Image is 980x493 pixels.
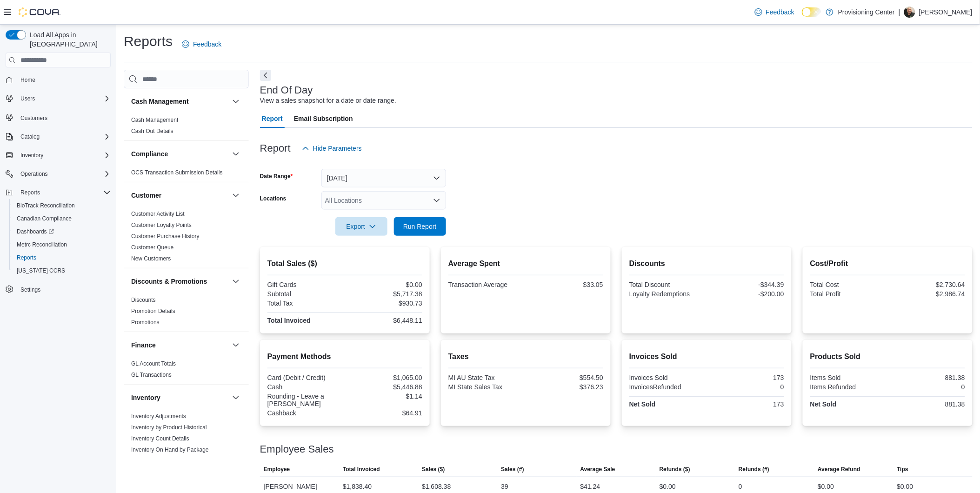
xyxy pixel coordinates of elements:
[17,131,111,142] span: Catalog
[347,409,422,417] div: $64.91
[131,128,173,134] a: Cash Out Details
[20,76,35,84] span: Home
[260,96,396,106] div: View a sales snapshot for a date or date range.
[131,308,175,314] a: Promotion Details
[501,466,524,473] span: Sales (#)
[13,200,79,211] a: BioTrack Reconciliation
[17,93,111,104] span: Users
[422,481,451,492] div: $1,608.38
[708,374,784,381] div: 173
[267,258,422,269] h2: Total Sales ($)
[17,74,111,86] span: Home
[629,351,784,362] h2: Invoices Sold
[347,281,422,288] div: $0.00
[9,199,114,212] button: BioTrack Reconciliation
[20,189,40,196] span: Reports
[20,286,40,293] span: Settings
[17,131,43,142] button: Catalog
[347,383,422,391] div: $5,446.88
[264,466,290,473] span: Employee
[347,290,422,298] div: $5,717.38
[131,169,223,176] a: OCS Transaction Submission Details
[131,340,156,350] h3: Finance
[131,97,228,106] button: Cash Management
[124,167,249,182] div: Compliance
[17,168,111,180] span: Operations
[17,284,44,295] a: Settings
[131,244,173,251] a: Customer Queue
[889,400,965,408] div: 881.38
[2,73,114,87] button: Home
[131,233,200,240] a: Customer Purchase History
[131,255,171,262] a: New Customers
[9,238,114,251] button: Metrc Reconciliation
[131,435,189,442] a: Inventory Count Details
[131,371,172,379] span: GL Transactions
[9,212,114,225] button: Canadian Compliance
[131,297,156,303] a: Discounts
[889,290,965,298] div: $2,986.74
[2,167,114,180] button: Operations
[347,300,422,307] div: $930.73
[131,116,178,124] span: Cash Management
[321,169,446,187] button: [DATE]
[708,400,784,408] div: 173
[13,252,111,263] span: Reports
[501,481,508,492] div: 39
[131,233,200,240] span: Customer Purchase History
[527,383,603,391] div: $376.23
[403,222,437,231] span: Run Report
[13,200,111,211] span: BioTrack Reconciliation
[448,383,524,391] div: MI State Sales Tax
[124,358,249,384] div: Finance
[904,7,915,18] div: Rick Wing
[260,70,271,81] button: Next
[2,130,114,143] button: Catalog
[131,191,161,200] h3: Customer
[810,400,837,408] strong: Net Sold
[2,186,114,199] button: Reports
[2,283,114,296] button: Settings
[335,217,387,236] button: Export
[341,217,382,236] span: Export
[230,392,241,403] button: Inventory
[193,40,221,49] span: Feedback
[818,466,860,473] span: Average Refund
[131,360,176,367] a: GL Account Totals
[810,290,886,298] div: Total Profit
[448,258,603,269] h2: Average Spent
[2,149,114,162] button: Inventory
[629,281,705,288] div: Total Discount
[17,202,75,209] span: BioTrack Reconciliation
[629,383,705,391] div: InvoicesRefunded
[810,281,886,288] div: Total Cost
[13,226,58,237] a: Dashboards
[13,226,111,237] span: Dashboards
[131,393,228,402] button: Inventory
[739,481,742,492] div: 0
[178,35,225,53] a: Feedback
[131,360,176,367] span: GL Account Totals
[810,351,965,362] h2: Products Sold
[260,143,291,154] h3: Report
[131,393,160,402] h3: Inventory
[629,258,784,269] h2: Discounts
[260,173,293,180] label: Date Range
[260,85,313,96] h3: End Of Day
[629,400,656,408] strong: Net Sold
[20,133,40,140] span: Catalog
[267,290,343,298] div: Subtotal
[131,97,189,106] h3: Cash Management
[708,383,784,391] div: 0
[131,210,185,218] span: Customer Activity List
[230,190,241,201] button: Customer
[131,340,228,350] button: Finance
[260,195,287,202] label: Locations
[17,254,36,261] span: Reports
[13,239,71,250] a: Metrc Reconciliation
[347,374,422,381] div: $1,065.00
[448,281,524,288] div: Transaction Average
[343,481,372,492] div: $1,838.40
[131,244,173,251] span: Customer Queue
[267,281,343,288] div: Gift Cards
